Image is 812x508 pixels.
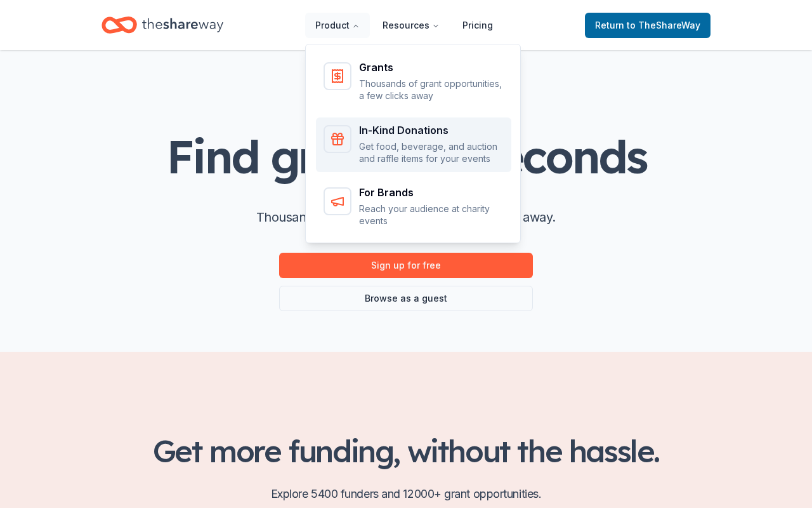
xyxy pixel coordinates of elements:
p: Reach your audience at charity events [359,203,504,227]
h1: Find grants, in seconds [166,131,646,182]
a: Sign up for free [279,253,533,278]
a: GrantsThousands of grant opportunities, a few clicks away [316,55,511,110]
button: Resources [372,13,450,38]
div: For Brands [359,187,504,197]
p: Get food, beverage, and auction and raffle items for your events [359,140,504,165]
a: For BrandsReach your audience at charity events [316,180,511,235]
span: to TheShareWay [627,20,700,30]
nav: Main [305,10,503,40]
button: Product [305,13,370,38]
h2: Get more funding, without the hassle. [101,433,710,469]
a: Browse as a guest [279,286,533,311]
a: Home [101,10,223,40]
a: Returnto TheShareWay [585,13,710,38]
p: Explore 5400 funders and 12000+ grant opportunities. [101,484,710,504]
a: Pricing [452,13,503,38]
div: Grants [359,62,504,72]
div: In-Kind Donations [359,125,504,135]
div: Product [306,44,521,245]
a: In-Kind DonationsGet food, beverage, and auction and raffle items for your events [316,117,511,173]
p: Thousands of grant opportunities, a few clicks away [359,77,504,102]
p: Thousands of grant opportunities, a few clicks away. [256,207,556,227]
span: Return [595,18,700,33]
